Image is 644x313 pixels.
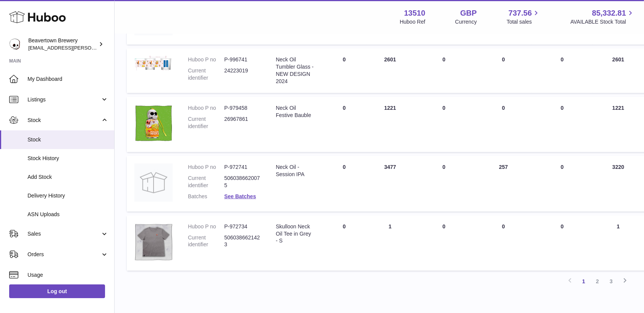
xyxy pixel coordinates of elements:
[28,230,100,238] span: Sales
[188,56,224,63] dt: Huboo P no
[224,193,256,199] a: See Batches
[321,156,367,212] td: 0
[28,173,108,181] span: Add Stock
[188,104,224,112] dt: Huboo P no
[28,117,100,124] span: Stock
[591,274,604,288] a: 2
[28,155,108,162] span: Stock History
[475,48,532,93] td: 0
[224,104,261,112] dd: P-979458
[28,192,108,199] span: Delivery History
[321,215,367,271] td: 0
[224,234,261,249] dd: 5060386621423
[276,104,314,119] div: Neck Oil Festive Bauble
[570,18,635,26] span: AVAILABLE Stock Total
[400,18,426,26] div: Huboo Ref
[367,156,413,212] td: 3477
[9,284,105,298] a: Log out
[224,67,261,82] dd: 24223019
[188,175,224,189] dt: Current identifier
[224,56,261,63] dd: P-996741
[134,223,173,261] img: product image
[561,164,564,170] span: 0
[475,97,532,152] td: 0
[475,215,532,271] td: 0
[475,156,532,212] td: 257
[367,97,413,152] td: 1221
[224,175,261,189] dd: 5060386620075
[413,215,475,271] td: 0
[506,8,540,26] a: 737.56 Total sales
[561,105,564,111] span: 0
[413,97,475,152] td: 0
[9,39,21,50] img: kit.lowe@beavertownbrewery.co.uk
[367,215,413,271] td: 1
[28,37,97,51] div: Beavertown Brewery
[188,234,224,249] dt: Current identifier
[188,116,224,130] dt: Current identifier
[604,274,618,288] a: 3
[188,164,224,171] dt: Huboo P no
[276,164,314,178] div: Neck Oil - Session IPA
[506,18,540,26] span: Total sales
[561,223,564,230] span: 0
[224,223,261,230] dd: P-972734
[561,56,564,63] span: 0
[592,8,626,18] span: 85,332.81
[570,8,635,26] a: 85,332.81 AVAILABLE Stock Total
[455,18,477,26] div: Currency
[28,271,108,279] span: Usage
[28,136,108,143] span: Stock
[321,48,367,93] td: 0
[188,193,224,200] dt: Batches
[28,75,108,83] span: My Dashboard
[460,8,477,18] strong: GBP
[508,8,532,18] span: 737.56
[28,45,153,51] span: [EMAIL_ADDRESS][PERSON_NAME][DOMAIN_NAME]
[276,223,314,245] div: Skulloon Neck Oil Tee in Grey - S
[404,8,426,18] strong: 13510
[577,274,591,288] a: 1
[367,48,413,93] td: 2601
[134,104,173,143] img: product image
[321,97,367,152] td: 0
[413,156,475,212] td: 0
[134,164,173,202] img: product image
[413,48,475,93] td: 0
[276,56,314,85] div: Neck Oil Tumbler Glass - NEW DESIGN 2024
[188,67,224,82] dt: Current identifier
[134,56,173,71] img: product image
[28,251,100,258] span: Orders
[188,223,224,230] dt: Huboo P no
[28,96,100,103] span: Listings
[224,164,261,171] dd: P-972741
[224,116,261,130] dd: 26967861
[28,211,108,218] span: ASN Uploads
